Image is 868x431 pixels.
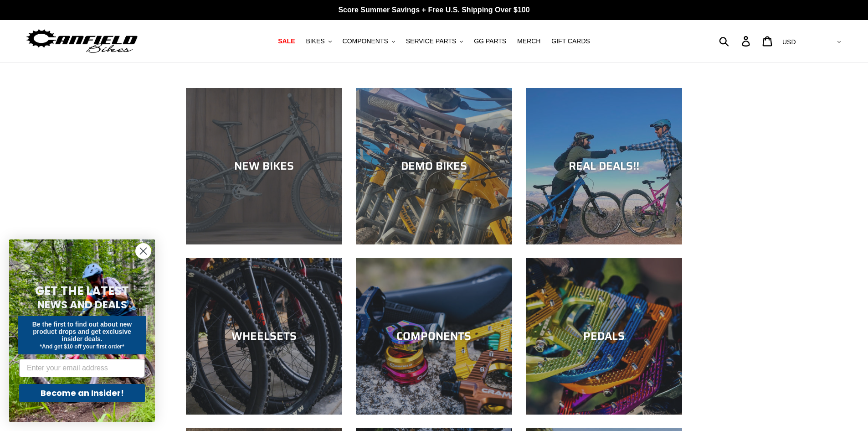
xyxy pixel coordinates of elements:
[35,283,129,299] span: GET THE LATEST
[526,258,682,415] a: PEDALS
[343,37,388,45] span: COMPONENTS
[356,330,512,343] div: COMPONENTS
[40,343,124,350] span: *And get $10 off your first order*
[301,35,336,47] button: BIKES
[338,35,400,47] button: COMPONENTS
[356,258,512,415] a: COMPONENTS
[469,35,511,47] a: GG PARTS
[135,243,151,259] button: Close dialog
[37,297,127,312] span: NEWS AND DEALS
[186,160,342,173] div: NEW BIKES
[526,160,682,173] div: REAL DEALS!!
[356,160,512,173] div: DEMO BIKES
[306,37,324,45] span: BIKES
[547,35,595,47] a: GIFT CARDS
[273,35,299,47] a: SALE
[19,384,145,402] button: Become an Insider!
[186,88,342,244] a: NEW BIKES
[406,37,456,45] span: SERVICE PARTS
[513,35,545,47] a: MERCH
[186,258,342,415] a: WHEELSETS
[356,88,512,244] a: DEMO BIKES
[278,37,295,45] span: SALE
[25,27,139,56] img: Canfield Bikes
[517,37,540,45] span: MERCH
[526,330,682,343] div: PEDALS
[19,359,145,377] input: Enter your email address
[474,37,506,45] span: GG PARTS
[186,330,342,343] div: WHEELSETS
[551,37,590,45] span: GIFT CARDS
[724,31,747,51] input: Search
[401,35,467,47] button: SERVICE PARTS
[32,321,132,343] span: Be the first to find out about new product drops and get exclusive insider deals.
[526,88,682,244] a: REAL DEALS!!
